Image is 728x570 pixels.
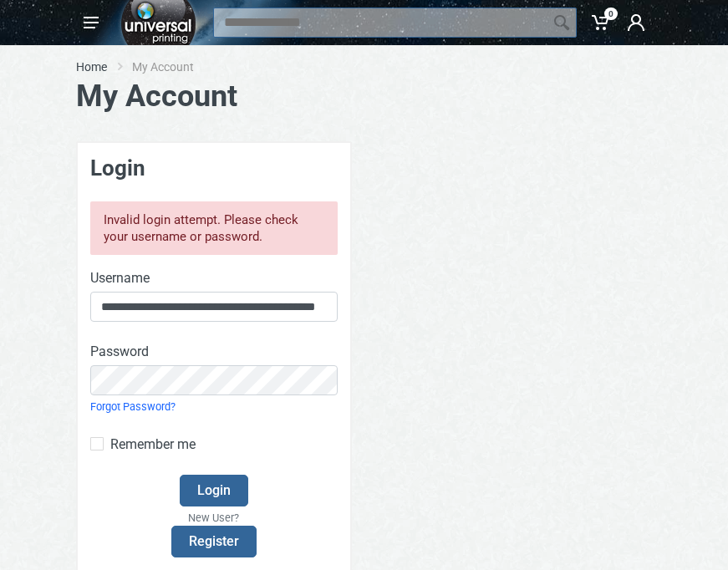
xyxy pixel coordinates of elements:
nav: breadcrumb [76,59,653,75]
small: New User? [188,510,239,526]
a: 0 [583,8,619,38]
label: Password [90,342,149,362]
a: Forgot Password? [90,400,176,413]
label: Remember me [110,435,196,455]
div: Invalid login attempt. Please check your username or password. [104,211,324,245]
li: My Account [132,59,219,75]
label: Username [90,268,150,288]
button: Login [180,475,248,506]
h3: Login [90,155,338,181]
a: Register [171,526,257,557]
a: Home [76,59,107,75]
span: 0 [604,8,618,20]
h1: My Account [76,79,653,115]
